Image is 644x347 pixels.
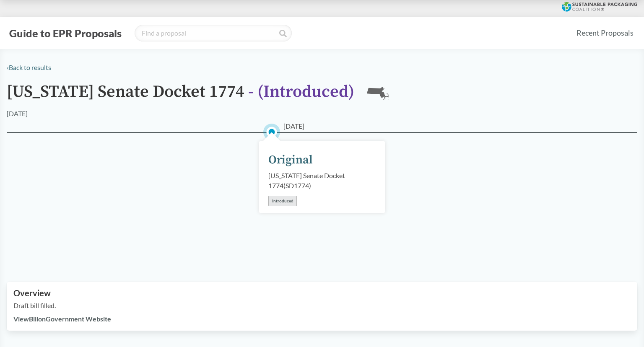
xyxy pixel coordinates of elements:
[13,300,631,311] p: Draft bill filled.
[13,288,631,298] h2: Overview
[268,196,297,206] div: Introduced
[268,151,313,169] div: Original
[7,26,124,40] button: Guide to EPR Proposals
[135,25,292,41] input: Find a proposal
[13,315,111,323] a: ViewBillonGovernment Website
[248,81,354,102] span: - ( Introduced )
[7,109,28,119] div: [DATE]
[7,63,51,71] a: ‹Back to results
[7,83,354,109] h1: [US_STATE] Senate Docket 1774
[283,121,304,131] span: [DATE]
[268,171,376,191] div: [US_STATE] Senate Docket 1774 ( SD1774 )
[573,23,637,42] a: Recent Proposals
